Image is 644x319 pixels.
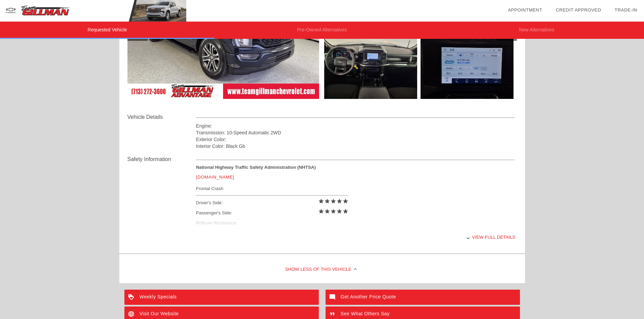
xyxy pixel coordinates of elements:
[124,290,319,305] a: Weekly Specials
[318,208,324,214] i: star
[342,208,349,214] i: star
[196,123,516,129] div: Engine:
[196,165,316,170] strong: National Highway Traffic Safety Administration (NHTSA)
[342,198,349,204] i: star
[119,256,525,283] div: Show Less of this Vehicle
[124,290,140,305] img: ic_loyalty_white_24dp_2x.png
[196,136,516,143] div: Exterior Color:
[127,113,196,121] div: Vehicle Details
[196,198,349,208] div: Driver's Side:
[318,198,324,204] i: star
[429,22,644,39] li: New Alternatives
[508,7,542,12] a: Appointment
[336,198,342,204] i: star
[330,208,336,214] i: star
[215,22,429,39] li: Pre-Owned Alternatives
[196,143,516,150] div: Interior Color: Black Gb
[421,29,514,99] img: 6e1cf597018b3ec70407dcf9a2860dbd.jpg
[326,290,341,305] img: ic_mode_comment_white_24dp_2x.png
[196,129,516,136] div: Transmission: 10-Speed Automatic 2WD
[324,208,330,214] i: star
[324,198,330,204] i: star
[326,290,520,305] a: Get Another Price Quote
[196,184,349,193] div: Frontal Crash
[615,7,637,12] a: Trade-In
[127,155,196,163] div: Safety Information
[196,229,516,245] div: View full details
[196,175,234,180] a: [DOMAIN_NAME]
[196,208,349,218] div: Passenger's Side:
[324,29,417,99] img: 6e8faa5ef4702ffd42b5d9b83952e888.jpg
[336,208,342,214] i: star
[330,198,336,204] i: star
[556,7,601,12] a: Credit Approved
